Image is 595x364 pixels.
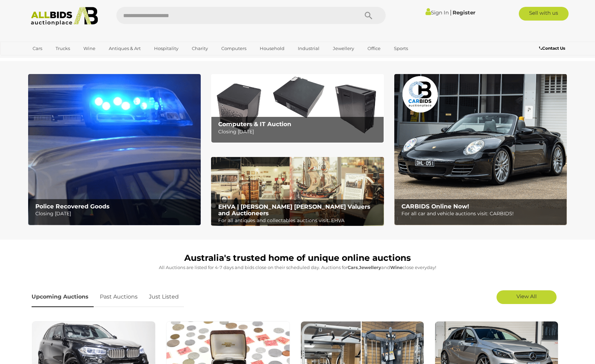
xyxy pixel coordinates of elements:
h1: Australia's trusted home of unique online auctions [32,253,563,263]
a: Sports [389,43,412,54]
a: Sell with us [519,7,569,21]
p: For all car and vehicle auctions visit: CARBIDS! [401,209,563,218]
a: Charity [187,43,212,54]
p: All Auctions are listed for 4-7 days and bids close on their scheduled day. Auctions for , and cl... [32,264,563,271]
a: Trucks [51,43,74,54]
a: Contact Us [539,45,567,52]
img: Police Recovered Goods [28,74,201,225]
a: Upcoming Auctions [32,287,94,307]
a: Computers [217,43,251,54]
b: EHVA | [PERSON_NAME] [PERSON_NAME] Valuers and Auctioneers [218,203,370,217]
a: Register [453,9,475,16]
strong: Wine [390,265,402,270]
a: Past Auctions [95,287,143,307]
a: Police Recovered Goods Police Recovered Goods Closing [DATE] [28,74,201,225]
p: For all antiques and collectables auctions visit: EHVA [218,216,380,225]
img: Computers & IT Auction [211,74,384,143]
a: Industrial [293,43,324,54]
a: Cars [28,43,47,54]
img: EHVA | Evans Hastings Valuers and Auctioneers [211,157,384,226]
a: Computers & IT Auction Computers & IT Auction Closing [DATE] [211,74,384,143]
a: Household [255,43,289,54]
button: Search [351,7,386,24]
a: Sign In [425,9,449,16]
p: Closing [DATE] [218,128,380,136]
strong: Jewellery [359,265,381,270]
a: CARBIDS Online Now! CARBIDS Online Now! For all car and vehicle auctions visit: CARBIDS! [394,74,567,225]
img: Allbids.com.au [27,7,102,26]
span: View All [516,293,537,300]
a: EHVA | Evans Hastings Valuers and Auctioneers EHVA | [PERSON_NAME] [PERSON_NAME] Valuers and Auct... [211,157,384,226]
img: CARBIDS Online Now! [394,74,567,225]
a: Hospitality [150,43,183,54]
span: | [450,9,452,16]
a: Jewellery [328,43,359,54]
strong: Cars [348,265,358,270]
b: Computers & IT Auction [218,121,291,128]
a: Wine [79,43,100,54]
p: Closing [DATE] [35,209,197,218]
b: CARBIDS Online Now! [401,203,469,210]
a: Just Listed [144,287,184,307]
a: [GEOGRAPHIC_DATA] [28,54,86,65]
a: Antiques & Art [104,43,145,54]
a: View All [497,290,557,304]
b: Police Recovered Goods [35,203,109,210]
b: Contact Us [539,46,565,51]
a: Office [363,43,385,54]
